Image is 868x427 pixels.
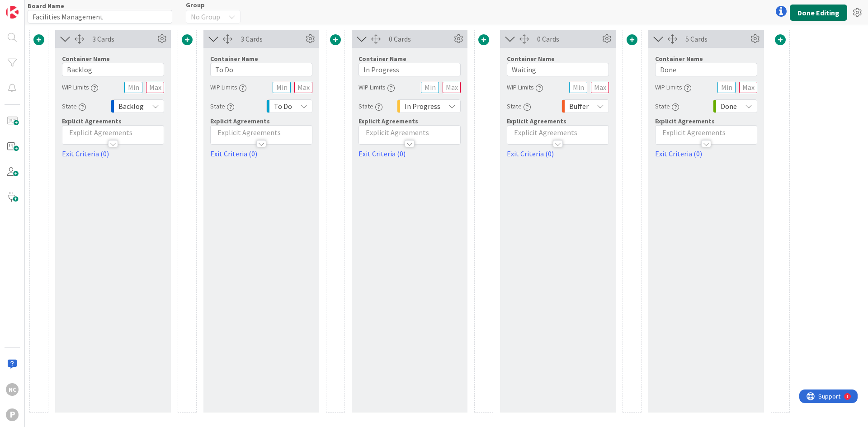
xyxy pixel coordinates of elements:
div: P [6,408,19,421]
a: Exit Criteria (0) [507,148,609,159]
div: 0 Cards [389,33,452,44]
a: Exit Criteria (0) [210,148,312,159]
div: 1 [47,4,49,11]
div: WIP Limits [210,79,246,95]
span: Done [721,100,737,113]
span: Explicit Agreements [507,117,566,125]
input: Max [591,82,609,93]
div: State [62,98,86,114]
div: 0 Cards [537,33,600,44]
input: Max [443,82,461,93]
span: Buffer [569,100,589,113]
div: State [359,98,382,114]
input: Add container name... [507,63,609,76]
input: Min [717,82,736,93]
span: No Group [191,10,220,23]
label: Container Name [210,55,258,63]
img: Visit kanbanzone.com [6,6,19,19]
input: Min [124,82,142,93]
label: Container Name [62,55,110,63]
button: Done Editing [790,5,847,21]
div: State [655,98,679,114]
span: Backlog [118,100,144,113]
label: Container Name [655,55,703,63]
div: WIP Limits [655,79,691,95]
label: Board Name [28,2,64,10]
div: NC [6,383,19,396]
input: Add container name... [359,63,461,76]
span: Support [19,1,41,12]
span: Group [186,2,205,8]
div: WIP Limits [62,79,98,95]
div: WIP Limits [359,79,395,95]
span: Explicit Agreements [210,117,270,125]
div: WIP Limits [507,79,543,95]
div: State [507,98,531,114]
input: Min [421,82,439,93]
input: Min [569,82,587,93]
input: Min [273,82,291,93]
div: 5 Cards [685,33,748,44]
div: 3 Cards [92,33,155,44]
span: To Do [274,100,292,113]
input: Add container name... [655,63,757,76]
span: Explicit Agreements [655,117,715,125]
div: 3 Cards [241,33,303,44]
input: Add container name... [62,63,164,76]
input: Max [739,82,757,93]
label: Container Name [507,55,555,63]
input: Max [294,82,312,93]
span: In Progress [405,100,440,113]
label: Container Name [359,55,406,63]
span: Explicit Agreements [62,117,122,125]
input: Max [146,82,164,93]
a: Exit Criteria (0) [655,148,757,159]
div: State [210,98,234,114]
input: Add container name... [210,63,312,76]
span: Explicit Agreements [359,117,418,125]
a: Exit Criteria (0) [359,148,461,159]
a: Exit Criteria (0) [62,148,164,159]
